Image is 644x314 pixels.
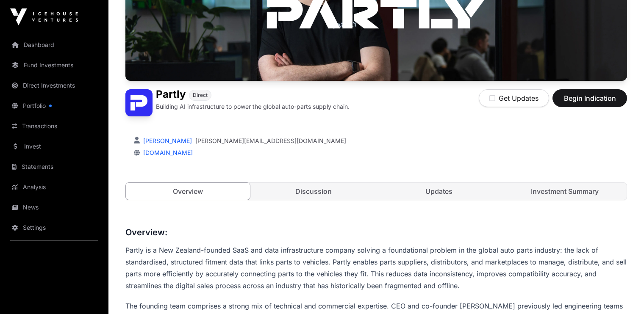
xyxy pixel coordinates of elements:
a: Invest [7,137,102,156]
button: Begin Indication [552,89,627,107]
a: Portfolio [7,96,102,115]
a: Begin Indication [552,98,627,106]
a: Analysis [7,178,102,196]
a: Dashboard [7,36,102,54]
nav: Tabs [126,183,627,200]
a: Investment Summary [503,183,627,200]
img: Icehouse Ventures Logo [10,8,78,25]
span: Direct [193,92,208,99]
iframe: Chat Widget [602,273,644,314]
a: Settings [7,218,102,237]
a: Discussion [252,183,376,200]
a: Updates [377,183,501,200]
a: Fund Investments [7,56,102,74]
a: [PERSON_NAME] [142,137,192,144]
span: Begin Indication [563,93,616,103]
h3: Overview: [125,226,627,239]
h1: Partly [156,89,186,101]
p: Partly is a New Zealand-founded SaaS and data infrastructure company solving a foundational probl... [125,244,627,292]
a: News [7,198,102,217]
a: Overview [125,182,250,200]
p: Building AI infrastructure to power the global auto-parts supply chain. [156,102,350,111]
a: [PERSON_NAME][EMAIL_ADDRESS][DOMAIN_NAME] [195,137,346,145]
a: Statements [7,157,102,176]
a: Direct Investments [7,76,102,95]
button: Get Updates [479,89,549,107]
img: Partly [125,89,153,116]
a: Transactions [7,117,102,135]
a: [DOMAIN_NAME] [140,149,193,156]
